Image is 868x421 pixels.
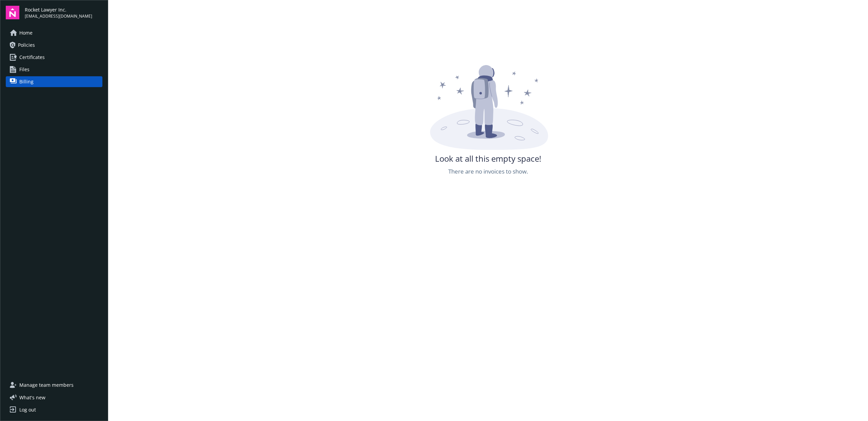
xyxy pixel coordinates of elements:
span: There are no invoices to show. [448,167,528,176]
span: What ' s new [19,394,45,401]
span: Rocket Lawyer Inc. [25,6,92,13]
button: Rocket Lawyer Inc.[EMAIL_ADDRESS][DOMAIN_NAME] [25,6,102,19]
a: Manage team members [6,380,102,390]
span: Certificates [19,52,45,63]
div: Log out [19,404,36,415]
span: [EMAIL_ADDRESS][DOMAIN_NAME] [25,13,92,19]
span: Home [19,27,33,38]
span: Policies [18,40,35,51]
a: Billing [6,76,102,87]
a: Files [6,64,102,75]
a: Certificates [6,52,102,63]
span: Manage team members [19,380,74,390]
button: What's new [6,394,56,401]
span: Billing [19,76,34,87]
span: Files [19,64,29,75]
a: Policies [6,40,102,51]
span: Look at all this empty space! [435,153,541,164]
a: Home [6,27,102,38]
img: navigator-logo.svg [6,6,19,19]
